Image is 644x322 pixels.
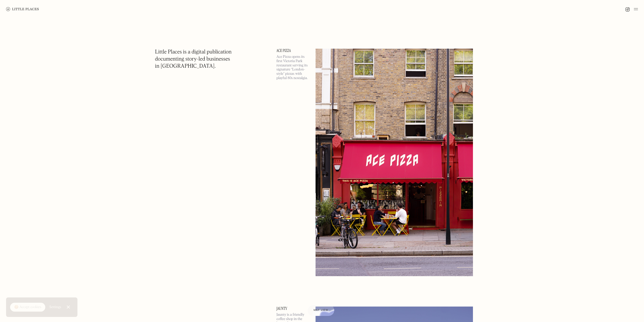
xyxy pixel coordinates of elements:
[316,49,473,276] img: Ace Pizza
[314,309,328,312] span: Map view
[277,55,309,80] p: Ace Pizza opens its first Victoria Park restaurant serving its signature “London-style” pizzas wi...
[277,307,309,311] a: Jaunty
[155,49,232,70] h1: Little Places is a digital publication documenting story-led businesses in [GEOGRAPHIC_DATA].
[49,305,61,309] div: Settings
[14,305,41,310] div: 🍪 Accept cookies
[277,49,309,53] a: Ace Pizza
[307,305,334,316] a: Map view
[49,301,61,313] a: Settings
[63,302,73,312] a: Close Cookie Popup
[10,303,45,312] a: 🍪 Accept cookies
